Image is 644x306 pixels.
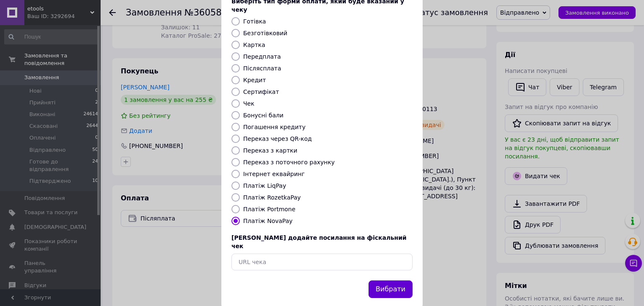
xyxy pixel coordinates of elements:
label: Переказ через QR-код [243,135,312,142]
label: Платіж NovaPay [243,218,293,224]
button: Вибрати [369,280,413,298]
label: Кредит [243,77,266,83]
label: Чек [243,100,254,107]
label: Платіж Portmone [243,206,296,213]
label: Погашення кредиту [243,124,306,130]
input: URL чека [231,254,413,270]
label: Передплата [243,53,281,60]
label: Платіж LiqPay [243,182,286,189]
label: Переказ з картки [243,147,297,154]
label: Сертифікат [243,88,279,95]
label: Переказ з поточного рахунку [243,159,335,166]
label: Післясплата [243,65,281,72]
label: Інтернет еквайринг [243,171,305,177]
label: Картка [243,41,265,48]
label: Бонусні бали [243,112,283,119]
label: Платіж RozetkaPay [243,194,301,201]
label: Готівка [243,18,266,25]
span: [PERSON_NAME] додайте посилання на фіскальний чек [231,234,407,249]
label: Безготівковий [243,30,287,36]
